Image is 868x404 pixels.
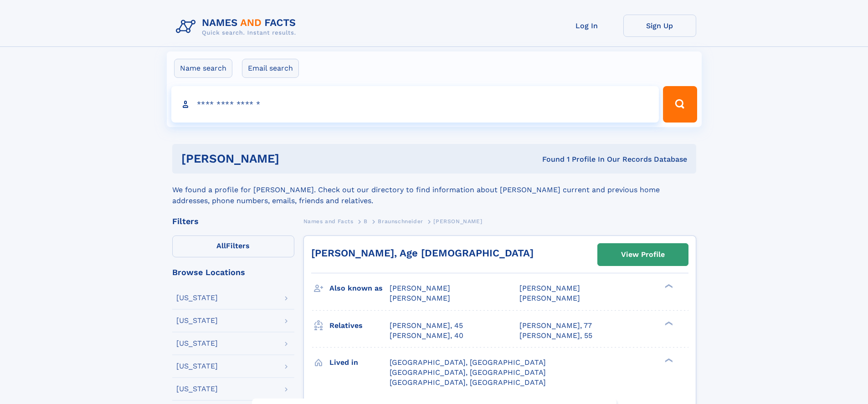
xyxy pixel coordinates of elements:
[663,357,673,363] div: ❯
[519,321,592,331] a: [PERSON_NAME], 77
[172,15,303,39] img: Logo Names and Facts
[172,235,294,257] label: Filters
[519,284,580,292] span: [PERSON_NAME]
[390,368,546,377] span: [GEOGRAPHIC_DATA], [GEOGRAPHIC_DATA]
[216,241,226,250] span: All
[411,154,687,164] div: Found 1 Profile In Our Records Database
[329,281,390,296] h3: Also known as
[390,331,463,341] a: [PERSON_NAME], 40
[623,15,696,37] a: Sign Up
[172,268,294,276] div: Browse Locations
[390,378,546,387] span: [GEOGRAPHIC_DATA], [GEOGRAPHIC_DATA]
[176,294,218,302] div: [US_STATE]
[621,244,665,265] div: View Profile
[390,321,463,331] a: [PERSON_NAME], 45
[242,59,299,78] label: Email search
[364,218,368,225] span: B
[303,215,354,227] a: Names and Facts
[174,59,232,78] label: Name search
[390,358,546,367] span: [GEOGRAPHIC_DATA], [GEOGRAPHIC_DATA]
[181,153,411,164] h1: [PERSON_NAME]
[550,15,623,37] a: Log In
[663,320,673,326] div: ❯
[329,318,390,333] h3: Relatives
[663,283,673,289] div: ❯
[176,363,218,370] div: [US_STATE]
[329,355,390,370] h3: Lived in
[176,385,218,393] div: [US_STATE]
[171,86,659,123] input: search input
[390,294,450,302] span: [PERSON_NAME]
[598,244,688,266] a: View Profile
[364,215,368,227] a: B
[663,86,697,123] button: Search Button
[172,217,294,225] div: Filters
[176,317,218,324] div: [US_STATE]
[176,340,218,347] div: [US_STATE]
[433,218,482,225] span: [PERSON_NAME]
[172,174,696,206] div: We found a profile for [PERSON_NAME]. Check out our directory to find information about [PERSON_N...
[378,215,423,227] a: Braunschneider
[390,284,450,292] span: [PERSON_NAME]
[311,247,534,259] a: [PERSON_NAME], Age [DEMOGRAPHIC_DATA]
[378,218,423,225] span: Braunschneider
[519,331,592,341] a: [PERSON_NAME], 55
[519,294,580,302] span: [PERSON_NAME]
